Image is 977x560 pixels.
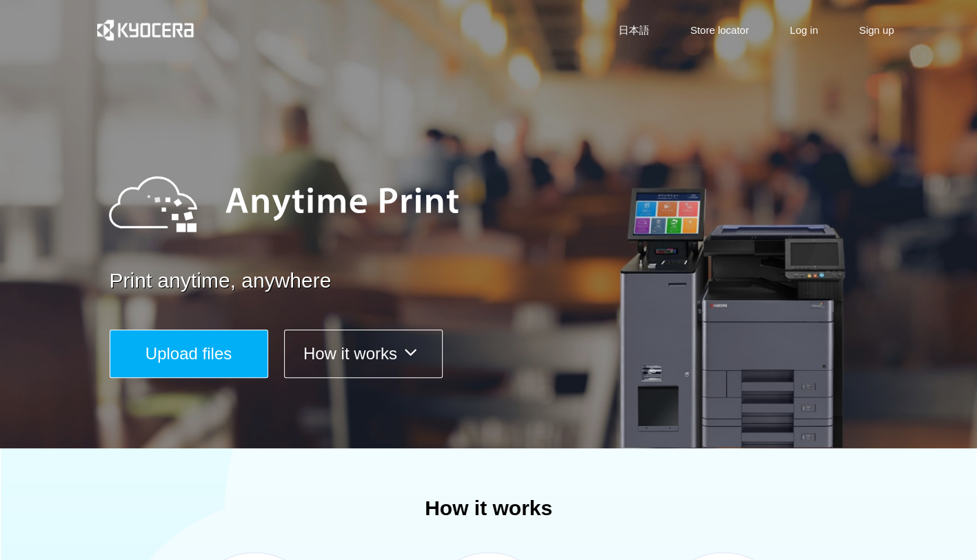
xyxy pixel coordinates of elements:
a: 日本語 [618,23,649,37]
a: Log in [789,23,818,37]
a: Sign up [859,23,894,37]
a: Store locator [690,23,749,37]
button: How it works [284,330,443,378]
button: Upload files [110,330,268,378]
span: Upload files [145,344,232,363]
a: Print anytime, anywhere [110,266,903,296]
